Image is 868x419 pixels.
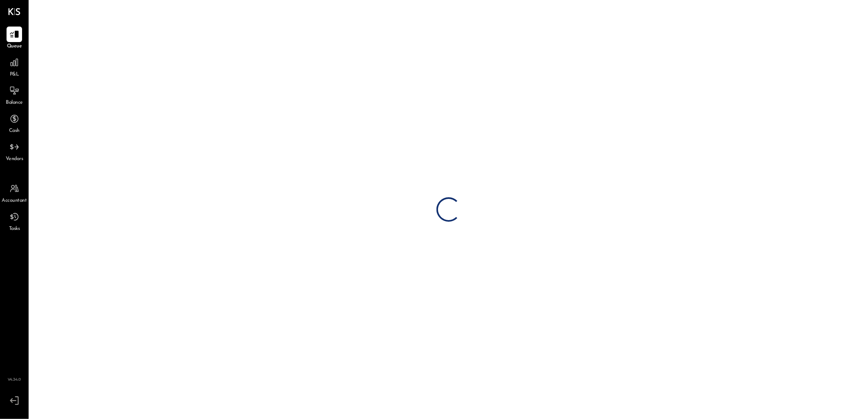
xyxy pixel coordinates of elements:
a: Balance [0,83,28,107]
a: Cash [0,111,28,135]
a: P&L [0,55,28,78]
span: P&L [10,71,19,78]
a: Tasks [0,209,28,233]
span: Tasks [9,225,20,233]
span: Vendors [6,156,23,163]
span: Cash [9,127,20,135]
span: Accountant [2,197,27,205]
a: Vendors [0,139,28,163]
span: Queue [7,43,22,50]
a: Accountant [0,181,28,205]
span: Balance [6,99,23,107]
a: Queue [0,27,28,50]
